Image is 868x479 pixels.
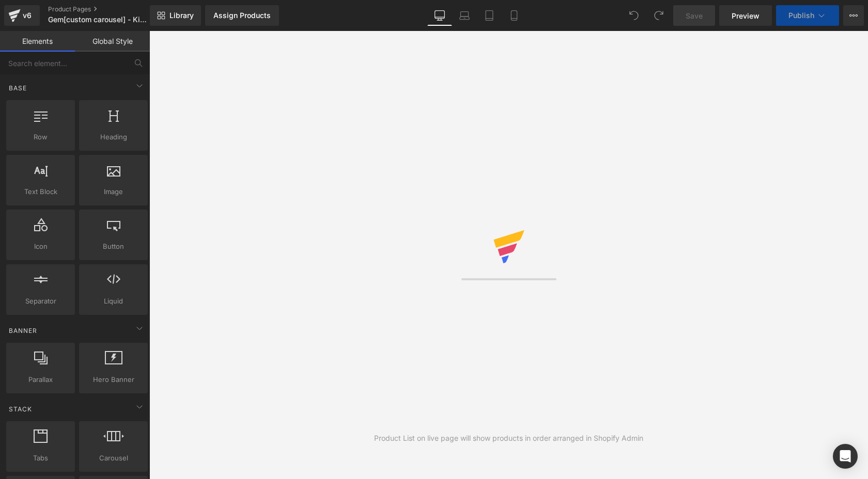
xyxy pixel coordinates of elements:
div: Product List on live page will show products in order arranged in Shopify Admin [374,433,643,444]
button: Redo [648,5,669,26]
a: v6 [4,5,40,26]
span: Heading [82,132,145,142]
span: Tabs [9,453,72,464]
a: Global Style [75,31,150,52]
a: Laptop [452,5,477,26]
span: Image [82,186,145,197]
span: Stack [8,404,33,414]
button: Publish [776,5,839,26]
button: Undo [624,5,644,26]
span: Gem[custom carousel] - Kids Glow T-shirts [48,15,147,24]
a: Tablet [477,5,502,26]
div: Assign Products [213,11,271,20]
span: Hero Banner [82,374,145,385]
span: Preview [732,10,760,21]
span: Carousel [82,453,145,464]
span: Library [169,11,194,20]
span: Publish [788,11,814,20]
span: Base [8,83,28,93]
a: Preview [719,5,772,26]
span: Save [686,10,703,21]
span: Parallax [9,374,72,385]
span: Text Block [9,186,72,197]
a: Product Pages [48,5,167,13]
span: Icon [9,241,72,252]
div: Open Intercom Messenger [833,444,858,469]
span: Separator [9,296,72,307]
a: Mobile [502,5,526,26]
span: Row [9,132,72,142]
div: v6 [21,9,34,22]
a: Desktop [427,5,452,26]
button: More [843,5,864,26]
span: Button [82,241,145,252]
span: Banner [8,326,38,336]
a: New Library [150,5,201,26]
span: Liquid [82,296,145,307]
